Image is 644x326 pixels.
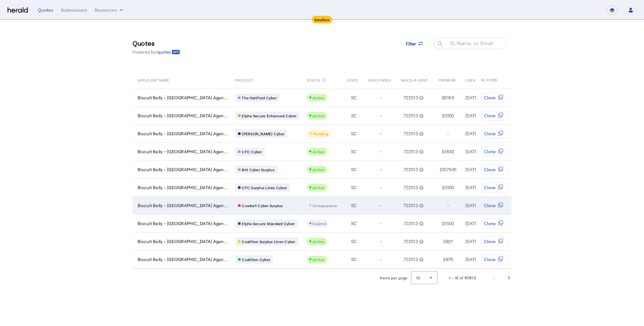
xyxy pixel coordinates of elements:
mat-icon: info_outline [418,113,424,119]
span: [PERSON_NAME] Cyber [242,131,284,136]
span: 722513 [403,238,418,245]
span: - [447,131,449,137]
span: Brit Cyber Surplus [242,167,275,172]
span: - [380,131,382,137]
span: 1000 [444,113,454,119]
span: - [380,166,382,173]
span: $ [442,148,444,155]
span: Biscuit Belly - [GEOGRAPHIC_DATA] Agen... [138,95,228,101]
span: Biscuit Belly - [GEOGRAPHIC_DATA] Agen... [138,166,228,173]
span: $ [442,220,444,227]
span: 722513 [403,220,418,227]
span: 722513 [403,166,418,173]
span: Active [313,149,325,154]
span: The Hartford Cyber [242,95,277,100]
span: Biscuit Belly - [GEOGRAPHIC_DATA] Agen... [138,131,228,137]
span: - [380,202,382,209]
button: Filter [401,38,429,49]
span: Clone [484,95,496,101]
span: - [380,184,382,191]
div: 1 – 10 of 67672 [449,275,476,281]
span: Clone [484,131,496,137]
img: Herald Logo [8,7,28,13]
mat-icon: info_outline [418,131,424,137]
button: Next page [501,270,516,285]
span: 10 [416,276,420,280]
span: - [380,148,382,155]
button: Clone [481,111,509,121]
span: 975 [446,256,453,263]
span: NAICS-6-DIGIT [401,77,428,83]
mat-icon: info_outline [322,77,325,84]
span: $ [442,113,444,119]
span: [DATE] 8:47 AM [465,185,496,190]
span: - [380,95,382,101]
span: SC [351,238,357,245]
button: Clone [481,254,509,265]
span: - [447,202,449,209]
span: 722513 [403,202,418,209]
span: Biscuit Belly - [GEOGRAPHIC_DATA] Agen... [138,256,228,263]
span: Biscuit Belly - [GEOGRAPHIC_DATA] Agen... [138,184,228,191]
span: 6166 [444,95,455,101]
span: PRODUCT [235,77,253,83]
span: $ [442,184,444,191]
mat-icon: info_outline [418,166,424,173]
span: SC [351,166,357,173]
span: Clone [484,148,496,155]
span: CFC Cyber [242,149,262,154]
span: 1579.81 [442,166,456,173]
span: Pending [313,131,328,136]
span: $ [442,95,444,101]
span: APPLICANT NAME [138,77,169,83]
span: Elpha Secure Enhanced Cyber [242,113,296,118]
span: 722513 [403,113,418,119]
p: Powered by [133,49,180,55]
span: [DATE] 8:47 AM [465,203,496,208]
span: [DATE] 8:47 AM [465,149,496,154]
span: - [380,256,382,263]
span: 1830 [444,148,454,155]
span: Unresponsive [313,203,337,208]
span: SC [351,113,357,119]
mat-icon: info_outline [418,202,424,209]
span: CFC Surplus Lines Cyber [242,185,287,190]
span: 722513 [403,148,418,155]
span: Biscuit Belly - [GEOGRAPHIC_DATA] Agen... [138,113,228,119]
mat-icon: info_outline [418,238,424,245]
span: SC [351,184,357,191]
span: 722513 [403,256,418,263]
span: Biscuit Belly - [GEOGRAPHIC_DATA] Agen... [138,202,228,209]
span: SC [351,256,357,263]
span: Biscuit Belly - [GEOGRAPHIC_DATA] Agen... [138,148,228,155]
button: Clone [481,201,509,211]
span: [DATE] 8:47 AM [465,257,496,262]
button: Clone [481,183,509,193]
button: Clone [481,93,509,103]
div: Sandbox [312,16,332,23]
span: [DATE] 8:47 AM [465,95,496,100]
button: Clone [481,236,509,247]
span: Clone [484,256,496,263]
h3: Quotes [133,39,180,48]
span: Coalition Surplus Lines Cyber [242,239,295,244]
button: Resources dropdown menu [95,7,125,13]
span: NAICS INDEX [368,77,391,83]
span: $ [440,166,442,173]
span: SC [351,148,357,155]
span: [DATE] 8:47 AM [465,113,496,118]
span: Clone [484,166,496,173]
div: Submissions [61,7,87,13]
span: 821 [446,238,453,245]
th: ACTIONS [476,71,512,89]
span: Expired [313,221,326,226]
span: SC [351,220,357,227]
span: STATUS [307,77,320,83]
span: 1500 [444,220,454,227]
span: PREMIUM [438,77,456,83]
span: SC [351,131,357,137]
span: [DATE] 8:47 AM [465,239,496,244]
button: Clone [481,147,509,157]
span: Active [313,96,325,100]
span: Active [313,239,325,244]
